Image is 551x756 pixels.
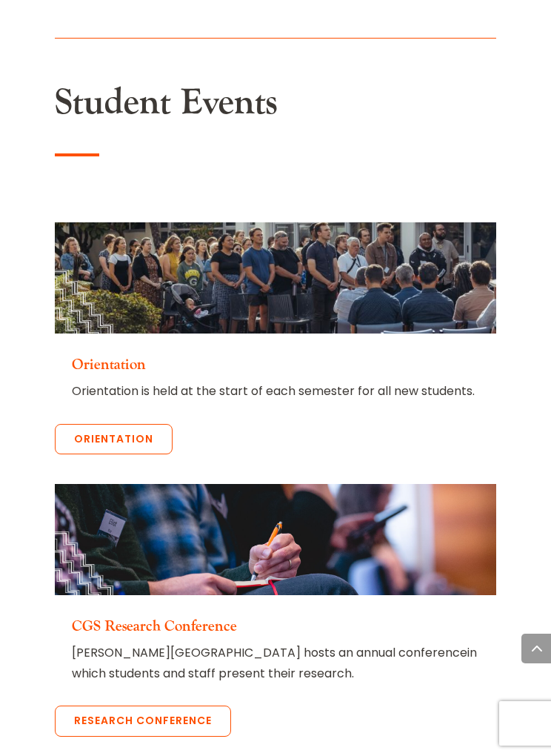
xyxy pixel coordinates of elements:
[55,424,173,455] a: Orientation
[55,82,495,132] h2: Student Events
[72,381,479,401] p: Orientation is held at the start of each semester for all new students.
[72,355,146,374] a: Orientation
[55,583,277,600] a: Poutama_bottom left_800x533
[72,617,237,636] a: CGS Research Conference
[55,706,231,737] a: Research Conference
[55,484,277,595] img: CGS Research Conference 2022 (19)
[55,321,277,338] a: Orientation_2024-02
[72,643,479,683] p: [PERSON_NAME][GEOGRAPHIC_DATA] hosts an annual conference
[55,222,277,334] img: Orientation_2024-02
[72,644,477,681] span: in which students and staff present their research.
